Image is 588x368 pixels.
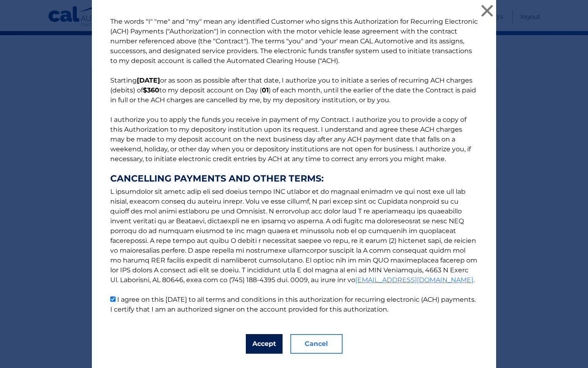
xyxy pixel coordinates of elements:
strong: CANCELLING PAYMENTS AND OTHER TERMS: [110,174,478,184]
button: × [479,2,495,19]
label: I agree on this [DATE] to all terms and conditions in this authorization for recurring electronic... [110,296,476,313]
p: The words "I" "me" and "my" mean any identified Customer who signs this Authorization for Recurri... [102,17,486,314]
button: Accept [246,334,283,354]
b: $360 [143,86,159,94]
b: [DATE] [137,76,160,84]
button: Cancel [290,334,343,354]
a: [EMAIL_ADDRESS][DOMAIN_NAME] [355,276,473,284]
b: 01 [262,86,269,94]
